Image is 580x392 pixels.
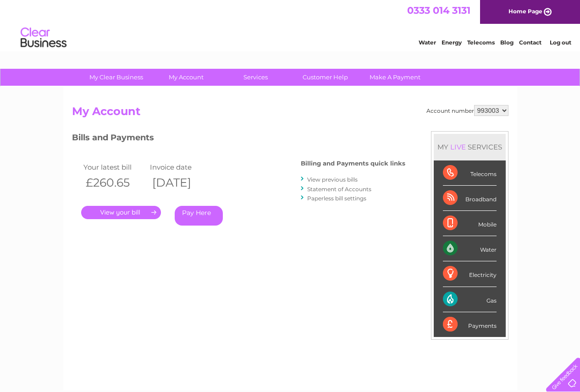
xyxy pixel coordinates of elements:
[407,5,470,16] a: 0333 014 3131
[419,39,436,46] a: Water
[443,236,497,261] div: Water
[443,160,497,186] div: Telecoms
[443,186,497,211] div: Broadband
[218,69,293,86] a: Services
[74,5,507,44] div: Clear Business is a trading name of Verastar Limited (registered in [GEOGRAPHIC_DATA] No. 3667643...
[20,24,67,52] img: logo.png
[148,69,224,86] a: My Account
[148,161,214,173] td: Invoice date
[301,160,405,167] h4: Billing and Payments quick links
[307,186,371,193] a: Statement of Accounts
[78,69,154,86] a: My Clear Business
[357,69,433,86] a: Make A Payment
[307,195,366,202] a: Paperless bill settings
[443,211,497,236] div: Mobile
[72,131,405,147] h3: Bills and Payments
[148,173,214,192] th: [DATE]
[287,69,363,86] a: Customer Help
[467,39,495,46] a: Telecoms
[175,206,223,226] a: Pay Here
[81,173,148,192] th: £260.65
[443,312,497,337] div: Payments
[500,39,514,46] a: Blog
[426,105,508,116] div: Account number
[448,143,468,151] div: LIVE
[443,261,497,287] div: Electricity
[442,39,462,46] a: Energy
[307,176,358,183] a: View previous bills
[81,206,161,219] a: .
[81,161,148,173] td: Your latest bill
[443,287,497,312] div: Gas
[550,39,571,46] a: Log out
[434,134,506,160] div: MY SERVICES
[72,105,508,122] h2: My Account
[519,39,541,46] a: Contact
